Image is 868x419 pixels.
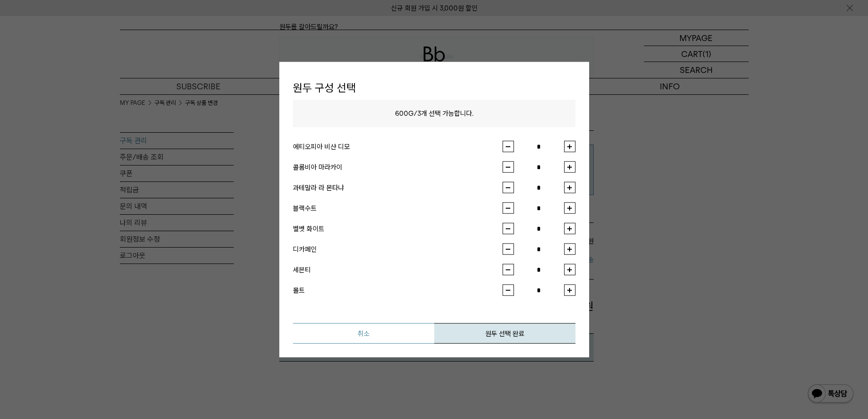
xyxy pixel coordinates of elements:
[293,100,575,127] p: / 개 선택 가능합니다.
[293,243,503,254] div: 디카페인
[293,141,503,152] div: 에티오피아 비샨 디모
[293,182,503,193] div: 과테말라 라 몬타냐
[293,264,503,275] div: 세븐티
[395,109,414,118] span: 600G
[434,323,575,344] button: 원두 선택 완료
[417,109,421,118] span: 3
[293,285,503,295] div: 몰트
[293,223,503,234] div: 벨벳 화이트
[293,161,503,172] div: 콜롬비아 마라카이
[293,75,575,100] h1: 원두 구성 선택
[293,202,503,213] div: 블랙수트
[293,323,434,344] button: 취소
